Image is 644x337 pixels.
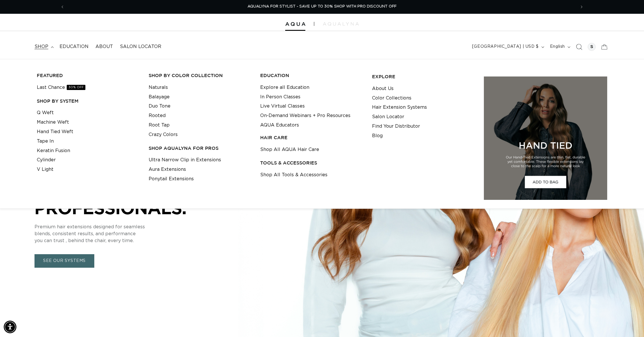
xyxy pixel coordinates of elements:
[372,112,404,122] a: Salon Locator
[67,85,85,90] span: 30% OFF
[37,146,70,156] a: Keratin Fusion
[323,22,359,26] img: aqualyna.com
[56,40,92,53] a: Education
[575,1,588,12] button: Next announcement
[260,83,309,92] a: Explore all Education
[260,92,300,102] a: In Person Classes
[120,44,161,50] span: Salon Locator
[37,98,140,104] h3: SHOP BY SYSTEM
[37,72,140,78] h3: FEATURED
[260,102,305,111] a: Live Virtual Classes
[372,93,411,103] a: Color Collections
[34,230,207,237] p: blends, consistent results, and performance
[260,170,327,180] a: Shop All Tools & Accessories
[547,41,573,52] button: English
[372,122,420,131] a: Find Your Distributor
[149,120,170,130] a: Root Tap
[260,135,363,141] h3: HAIR CARE
[372,74,475,80] h3: EXPLORE
[95,44,113,50] span: About
[260,111,350,120] a: On-Demand Webinars + Pro Resources
[31,40,56,53] summary: shop
[60,44,89,50] span: Education
[149,72,252,78] h3: Shop by Color Collection
[34,237,207,244] p: you can trust , behind the chair, every time.
[260,160,363,166] h3: TOOLS & ACCESSORIES
[92,40,116,53] a: About
[149,174,194,184] a: Ponytail Extensions
[56,1,69,12] button: Previous announcement
[116,40,165,53] a: Salon Locator
[149,130,178,139] a: Crazy Colors
[469,41,547,52] button: [GEOGRAPHIC_DATA] | USD $
[149,92,170,102] a: Balayage
[34,223,207,230] p: Premium hair extensions designed for seamless
[37,108,54,118] a: Q Weft
[37,83,85,92] a: Last Chance30% OFF
[372,131,383,141] a: Blog
[248,5,396,8] span: AQUALYNA FOR STYLIST - SAVE UP TO 30% SHOP WITH PRO DISCOUNT OFF
[149,155,221,165] a: Ultra Narrow Clip in Extensions
[260,72,363,78] h3: EDUCATION
[34,254,94,268] a: SEE OUR SYSTEMS
[149,102,170,111] a: Duo Tone
[573,41,585,53] summary: Search
[260,120,299,130] a: AQUA Educators
[34,138,207,218] p: BUILT FOR PERFORMANCE. TRUSTED BY PROFESSIONALS.
[372,84,394,93] a: About Us
[550,44,565,50] span: English
[372,103,427,112] a: Hair Extension Systems
[285,22,305,26] img: Aqua Hair Extensions
[260,145,319,154] a: Shop All AQUA Hair Care
[37,127,73,137] a: Hand Tied Weft
[149,165,186,174] a: Aura Extensions
[472,44,539,50] span: [GEOGRAPHIC_DATA] | USD $
[149,111,166,120] a: Rooted
[149,145,252,151] h3: Shop AquaLyna for Pros
[37,165,53,174] a: V Light
[4,321,16,333] div: Accessibility Menu
[37,137,54,146] a: Tape In
[37,155,56,165] a: Cylinder
[37,118,69,127] a: Machine Weft
[34,44,48,50] span: shop
[149,83,168,92] a: Naturals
